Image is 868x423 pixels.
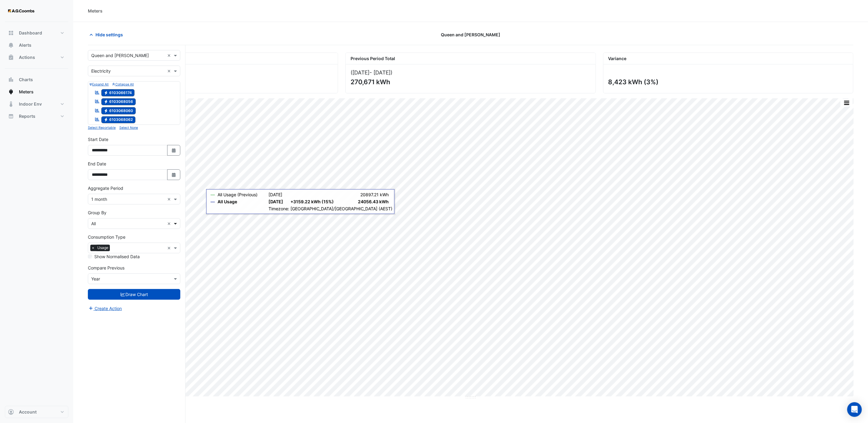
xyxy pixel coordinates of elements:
app-icon: Reports [8,113,14,119]
fa-icon: Reportable [95,99,100,104]
button: Collapse All [112,81,134,87]
span: Charts [19,77,33,83]
app-icon: Meters [8,89,14,95]
span: Hide settings [95,31,123,38]
span: Clear [167,245,172,251]
button: Meters [5,86,68,98]
span: Queen and [PERSON_NAME] [441,31,500,38]
label: Consumption Type [88,234,125,240]
div: 270,671 kWh [351,78,589,86]
div: ([DATE] ) [93,69,333,76]
fa-icon: Electricity [104,117,108,122]
app-icon: Indoor Env [8,101,14,107]
app-icon: Actions [8,54,14,60]
fa-icon: Reportable [95,90,100,95]
small: Collapse All [112,82,134,86]
fa-icon: Electricity [104,99,108,104]
button: Select Reportable [88,125,116,130]
span: Reports [19,113,35,119]
span: - [DATE] [369,69,391,76]
fa-icon: Reportable [95,108,100,113]
div: Variance [603,53,853,64]
label: End Date [88,161,106,167]
button: More Options [841,99,853,107]
fa-icon: Reportable [95,117,100,122]
div: Current Period Total [88,53,338,64]
fa-icon: Electricity [104,90,108,95]
div: 8,423 kWh (3%) [608,78,847,86]
button: Draw Chart [88,289,180,300]
label: Group By [88,209,106,216]
fa-icon: Select Date [171,148,177,153]
span: Alerts [19,42,31,48]
label: Start Date [88,136,108,143]
span: Clear [167,52,172,59]
div: Previous Period Total [346,53,595,64]
button: Hide settings [88,29,127,40]
button: Charts [5,74,68,86]
button: Create Action [88,305,122,312]
button: Reports [5,110,68,122]
app-icon: Alerts [8,42,14,48]
button: Expand All [89,81,109,87]
span: Dashboard [19,30,42,36]
span: Account [19,409,37,415]
span: Meters [19,89,34,95]
div: Meters [88,8,103,14]
button: Dashboard [5,27,68,39]
fa-icon: Electricity [104,108,108,113]
div: ([DATE] ) [351,69,590,76]
button: Actions [5,51,68,63]
div: 279,094 kWh [93,78,332,86]
small: Select Reportable [88,126,116,130]
button: Account [5,406,68,418]
button: Alerts [5,39,68,51]
span: Clear [167,220,172,227]
div: Open Intercom Messenger [847,402,862,417]
button: Indoor Env [5,98,68,110]
span: 6103066174 [101,89,135,96]
span: Clear [167,68,172,74]
span: Clear [167,196,172,202]
label: Show Normalised Data [94,253,140,260]
span: 6103068062 [101,116,136,124]
button: Select None [119,125,138,130]
label: Compare Previous [88,265,124,271]
span: Indoor Env [19,101,42,107]
span: Usage [96,245,110,251]
small: Select None [119,126,138,130]
span: Actions [19,54,35,60]
span: × [90,245,96,251]
app-icon: Dashboard [8,30,14,36]
app-icon: Charts [8,77,14,83]
span: 6103068060 [101,107,136,114]
img: Company Logo [7,5,35,17]
fa-icon: Select Date [171,172,177,177]
label: Aggregate Period [88,185,123,191]
span: 6103068056 [101,98,136,106]
small: Expand All [89,82,109,86]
